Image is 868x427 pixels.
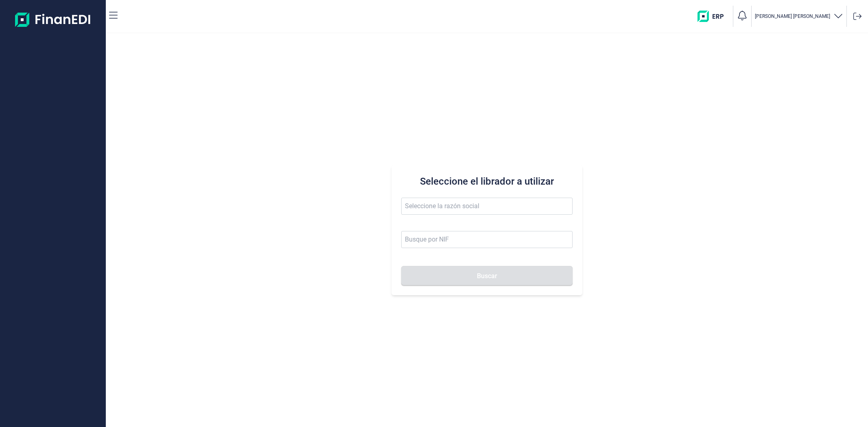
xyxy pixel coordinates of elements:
[401,266,572,285] button: Buscar
[401,175,572,188] h3: Seleccione el librador a utilizar
[401,231,572,248] input: Busque por NIF
[755,13,830,20] p: [PERSON_NAME] [PERSON_NAME]
[401,198,572,215] input: Seleccione la razón social
[15,7,91,33] img: Logo de aplicación
[755,11,843,22] button: [PERSON_NAME] [PERSON_NAME]
[477,273,497,279] span: Buscar
[697,11,730,22] img: erp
